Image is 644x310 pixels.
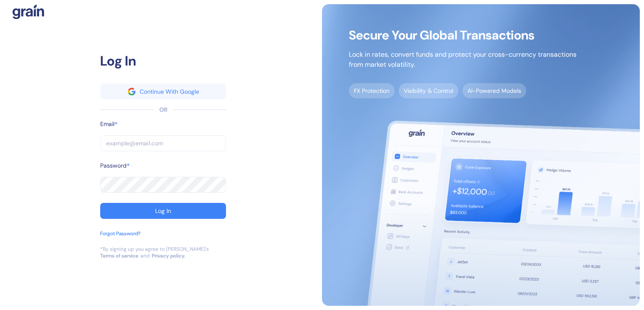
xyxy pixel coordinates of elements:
div: OR [159,105,167,114]
label: Email [100,120,114,129]
p: Lock in rates, convert funds and protect your cross-currency transactions from market volatility. [349,50,576,70]
span: AI-Powered Models [462,83,526,98]
div: Continue With Google [140,89,199,95]
a: Terms of service [100,252,138,259]
span: Visibility & Control [399,83,458,98]
div: and [140,252,150,259]
button: Log In [100,203,226,219]
div: Log In [155,208,171,214]
div: *By signing up you agree to [PERSON_NAME]’s [100,246,209,252]
button: Forgot Password? [100,230,140,246]
img: signup-main-image [322,4,640,306]
a: Privacy policy. [152,252,185,259]
button: googleContinue With Google [100,84,226,100]
img: google [128,88,135,95]
img: logo [13,4,44,19]
span: Secure Your Global Transactions [349,31,576,39]
div: Log In [100,51,226,71]
span: FX Protection [349,83,395,98]
div: Forgot Password? [100,230,140,237]
label: Password [100,161,127,170]
input: example@email.com [100,135,226,151]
